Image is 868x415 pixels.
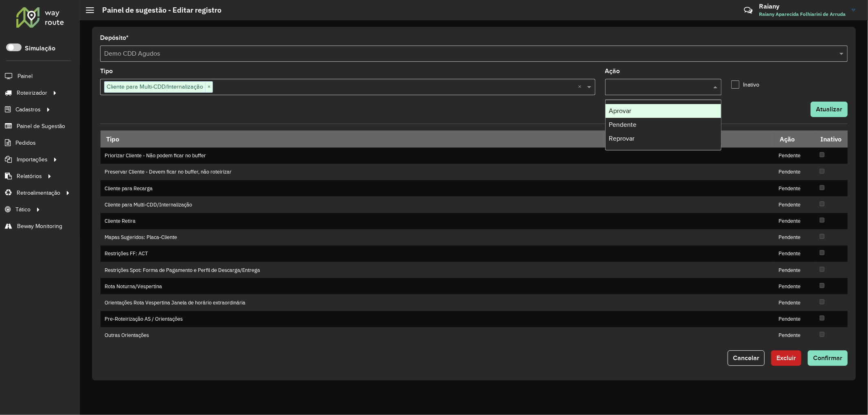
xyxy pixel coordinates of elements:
button: Confirmar [808,350,848,366]
span: Pendente [609,121,636,128]
td: Cliente para Multi-CDD/Internalização [101,196,775,213]
td: Pendente [774,213,815,229]
label: Inativo [731,80,759,89]
span: Confirmar [813,354,842,361]
span: Excluir [776,354,796,361]
td: Restrições FF: ACT [101,246,775,262]
td: Pre-Roteirização AS / Orientações [101,311,775,327]
td: Pendente [774,180,815,196]
span: Cadastros [15,105,41,114]
td: Cliente Retira [101,213,775,229]
th: Inativo [815,130,847,148]
label: Depósito [100,33,129,43]
td: Pendente [774,278,815,294]
th: Tipo [101,130,775,148]
span: Reprovar [609,135,634,142]
td: Pendente [774,294,815,311]
td: Pendente [774,148,815,164]
td: Priorizar Cliente - Não podem ficar no buffer [101,148,775,164]
td: Cliente para Recarga [101,180,775,196]
span: × [205,82,212,92]
td: Pendente [774,246,815,262]
td: Pendente [774,196,815,213]
td: Pendente [774,229,815,246]
td: Orientações Rota Vespertina Janela de horário extraordinária [101,294,775,311]
ng-dropdown-panel: Options list [605,100,722,150]
td: Pendente [774,327,815,343]
label: Ação [605,66,620,76]
button: Cancelar [728,350,765,366]
span: Painel de Sugestão [17,122,65,130]
span: Tático [15,205,31,214]
button: Excluir [771,350,801,366]
span: Clear all [578,82,585,92]
span: Roteirizador [17,89,47,97]
th: Ação [774,130,815,148]
span: Cliente para Multi-CDD/Internalização [105,82,205,91]
span: Painel [17,72,33,80]
td: Restrições Spot: Forma de Pagamento e Perfil de Descarga/Entrega [101,262,775,278]
a: Contato Rápido [739,2,757,19]
label: Tipo [100,66,113,76]
span: Pedidos [15,139,36,147]
td: Pendente [774,262,815,278]
span: Importações [17,155,48,164]
span: Raiany Aparecida Folhiarini de Arruda [759,11,846,18]
td: Rota Noturna/Vespertina [101,278,775,294]
button: Atualizar [811,102,848,117]
span: Relatórios [17,172,42,180]
td: Pendente [774,311,815,327]
span: Retroalimentação [17,189,60,197]
label: Simulação [25,43,55,53]
h2: Painel de sugestão - Editar registro [94,6,221,15]
td: Outras Orientações [101,327,775,343]
span: Cancelar [733,354,759,361]
span: Aprovar [609,107,631,114]
td: Preservar Cliente - Devem ficar no buffer, não roteirizar [101,164,775,180]
td: Mapas Sugeridos: Placa-Cliente [101,229,775,246]
td: Pendente [774,164,815,180]
h3: Raiany [759,2,846,10]
span: Beway Monitoring [17,222,62,230]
